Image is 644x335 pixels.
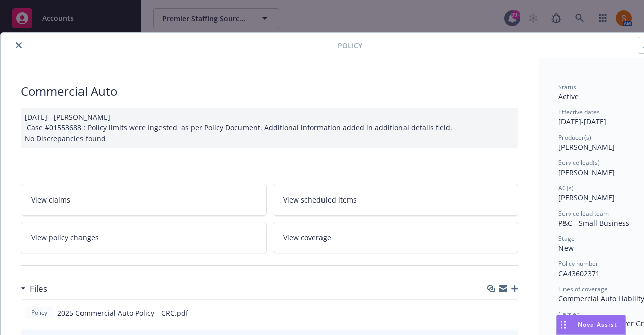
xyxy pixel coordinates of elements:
[558,83,576,91] span: Status
[31,232,99,243] span: View policy changes
[558,193,615,203] span: [PERSON_NAME]
[489,308,497,318] button: download file
[29,308,49,317] span: Policy
[558,168,615,177] span: [PERSON_NAME]
[273,184,519,216] a: View scheduled items
[21,222,267,253] a: View policy changes
[558,259,598,268] span: Policy number
[283,194,357,205] span: View scheduled items
[21,184,267,216] a: View claims
[556,315,626,335] button: Nova Assist
[558,310,579,318] span: Carrier
[30,282,47,295] h3: Files
[13,39,25,51] button: close
[31,194,70,205] span: View claims
[557,315,570,334] div: Drag to move
[578,320,617,329] span: Nova Assist
[283,232,331,243] span: View coverage
[558,243,574,253] span: New
[57,308,188,318] span: 2025 Commercial Auto Policy - CRC.pdf
[558,158,600,167] span: Service lead(s)
[558,92,579,101] span: Active
[21,83,518,100] div: Commercial Auto
[505,308,514,318] button: preview file
[558,234,575,243] span: Stage
[558,108,600,116] span: Effective dates
[558,209,609,218] span: Service lead team
[558,133,591,142] span: Producer(s)
[558,184,574,192] span: AC(s)
[558,218,629,228] span: P&C - Small Business
[338,40,362,51] span: Policy
[21,108,518,148] div: [DATE] - [PERSON_NAME] Case #01553688 : Policy limits were Ingested as per Policy Document. Addit...
[558,142,615,152] span: [PERSON_NAME]
[558,285,608,293] span: Lines of coverage
[273,222,519,253] a: View coverage
[21,282,47,295] div: Files
[558,269,600,278] span: CA43602371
